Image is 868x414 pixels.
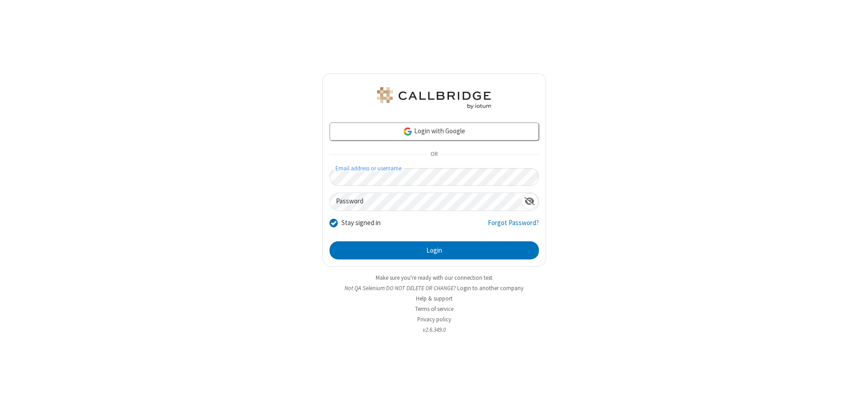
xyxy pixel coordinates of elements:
iframe: Chat [845,390,861,408]
div: Show password [521,193,538,210]
li: Not QA Selenium DO NOT DELETE OR CHANGE? [322,284,546,292]
a: Terms of service [415,305,453,313]
img: QA Selenium DO NOT DELETE OR CHANGE [375,87,493,109]
button: Login [330,241,539,259]
input: Email address or username [330,168,539,186]
a: Make sure you're ready with our connection test [376,274,492,282]
label: Stay signed in [341,218,381,228]
a: Forgot Password? [488,218,539,235]
li: v2.6.349.0 [322,325,546,334]
span: OR [427,148,441,161]
a: Privacy policy [417,315,451,323]
button: Login to another company [457,284,524,292]
input: Password [330,193,521,211]
a: Help & support [416,295,453,302]
a: Login with Google [330,122,539,141]
img: google-icon.png [403,127,413,136]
